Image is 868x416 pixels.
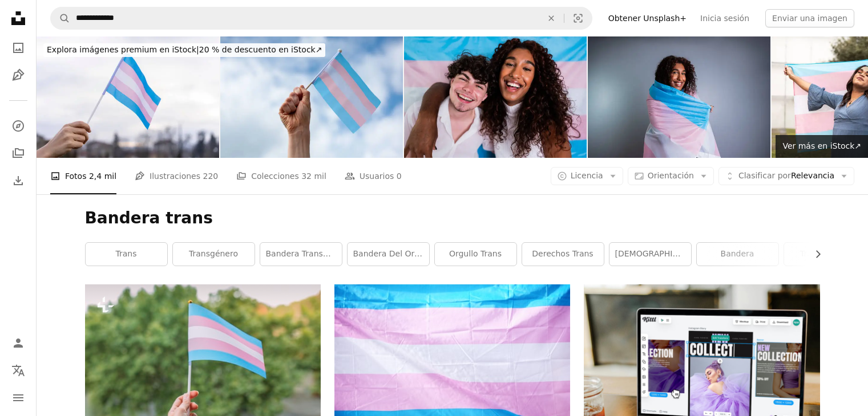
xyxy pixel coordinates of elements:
[697,243,778,266] a: bandera
[85,353,321,364] a: una mano sosteniendo una pequeña bandera azul y rosa
[782,141,861,150] span: Ver más en iStock ↗
[7,142,30,165] a: Colecciones
[648,171,694,180] span: Orientación
[435,243,516,266] a: orgullo trans
[738,171,791,180] span: Clasificar por
[601,9,693,27] a: Obtener Unsplash+
[7,332,30,354] a: Iniciar sesión / Registrarse
[86,243,167,266] a: Trans
[345,158,402,194] a: Usuarios 0
[718,167,854,185] button: Clasificar porRelevancia
[348,243,429,266] a: Bandera del Orgullo
[135,158,218,194] a: Ilustraciones 220
[37,36,332,64] a: Explora imágenes premium en iStock|20 % de descuento en iStock↗
[693,9,756,27] a: Inicia sesión
[564,7,592,29] button: Búsqueda visual
[7,36,30,59] a: Fotos
[7,169,30,192] a: Historial de descargas
[397,170,402,182] span: 0
[7,64,30,87] a: Ilustraciones
[571,171,603,180] span: Licencia
[47,45,322,54] span: 20 % de descuento en iStock ↗
[738,170,834,182] span: Relevancia
[522,243,604,266] a: Derechos trans
[173,243,255,266] a: transgénero
[551,167,623,185] button: Licencia
[609,243,691,266] a: [DEMOGRAPHIC_DATA]
[50,7,592,30] form: Encuentra imágenes en todo el sitio
[301,170,326,182] span: 32 mil
[539,7,564,29] button: Borrar
[7,359,30,382] button: Idioma
[765,9,854,27] button: Enviar una imagen
[47,45,199,54] span: Explora imágenes premium en iStock |
[404,36,587,158] img: Retrato de amigos transgénero con la bandera transgénero en el fondo
[7,115,30,137] a: Explorar
[7,386,30,409] button: Menú
[236,158,326,194] a: Colecciones 32 mil
[588,36,770,158] img: Retrato de una mujer transgénero envuelta en una bandera transgénero en una toma de estudio
[37,36,219,158] img: Bandera Transgénero
[85,208,820,229] h1: Bandera trans
[784,243,866,266] a: Transgénero
[51,7,70,29] button: Buscar en Unsplash
[776,135,868,158] a: Ver más en iStock↗
[628,167,714,185] button: Orientación
[220,36,403,158] img: Una mano sostiene la bandera del orgullo transgénero contra el cielo
[203,170,218,182] span: 220
[260,243,342,266] a: Bandera transgénero
[808,243,820,266] button: desplazar lista a la derecha
[334,357,570,368] a: Bandera azul y rosa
